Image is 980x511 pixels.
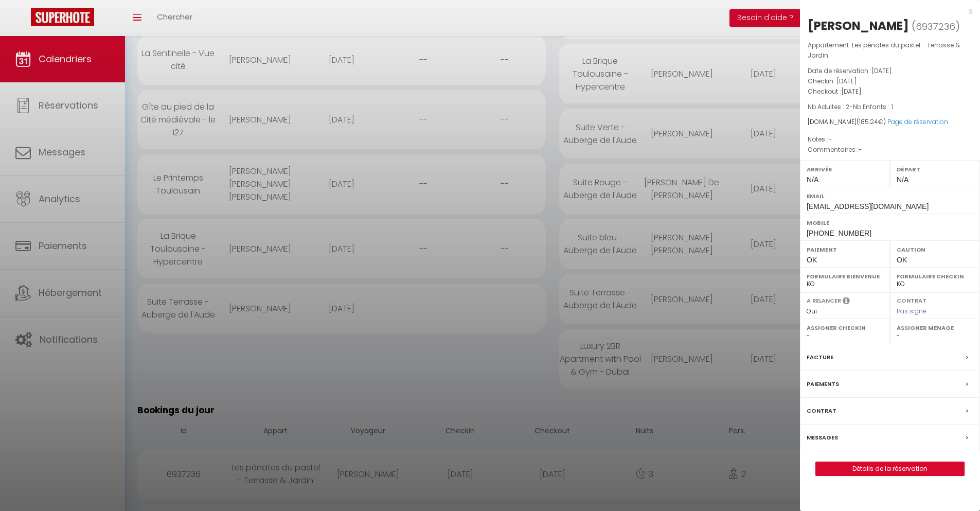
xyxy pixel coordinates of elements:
[808,145,972,155] p: Commentaires :
[807,271,883,281] label: Formulaire Bienvenue
[916,20,955,33] span: 6937236
[843,296,850,308] i: Sélectionner OUI si vous souhaiter envoyer les séquences de messages post-checkout
[808,17,909,34] div: [PERSON_NAME]
[853,102,893,111] span: Nb Enfants : 1
[807,202,929,210] span: [EMAIL_ADDRESS][DOMAIN_NAME]
[807,175,818,184] span: N/A
[808,66,972,76] p: Date de réservation :
[807,256,817,264] span: OK
[808,86,972,97] p: Checkout :
[912,19,960,33] span: ( )
[808,41,960,60] span: Les pénates du pastel - Terrasse & Jardin
[816,462,964,475] a: Détails de la réservation
[897,256,907,264] span: OK
[807,191,973,201] label: Email
[857,117,886,126] span: ( €)
[836,77,857,85] span: [DATE]
[815,462,965,476] button: Détails de la réservation
[897,296,926,303] label: Contrat
[808,76,972,86] p: Checkin :
[897,271,973,281] label: Formulaire Checkin
[859,117,878,126] span: 185.24
[841,87,862,96] span: [DATE]
[897,175,908,184] span: N/A
[808,117,972,127] div: [DOMAIN_NAME]
[897,244,973,255] label: Caution
[808,134,972,145] p: Notes :
[897,307,926,315] span: Pas signé
[807,352,833,363] label: Facture
[808,40,972,61] p: Appartement :
[808,102,849,111] span: Nb Adultes : 2
[859,145,862,154] span: -
[807,379,839,390] label: Paiements
[807,164,883,174] label: Arrivée
[897,164,973,174] label: Départ
[897,323,973,333] label: Assigner Menage
[887,117,948,126] a: Page de réservation
[807,229,871,237] span: [PHONE_NUMBER]
[807,296,841,305] label: A relancer
[871,66,892,75] span: [DATE]
[800,5,972,17] div: x
[807,406,836,416] label: Contrat
[828,135,832,144] span: -
[807,218,973,228] label: Mobile
[807,244,883,255] label: Paiement
[807,432,838,443] label: Messages
[807,323,883,333] label: Assigner Checkin
[808,102,972,112] p: -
